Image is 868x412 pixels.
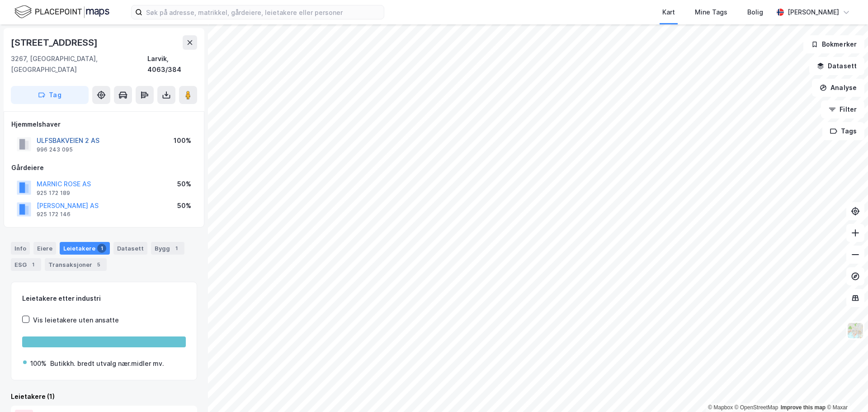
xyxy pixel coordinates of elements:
div: Transaksjoner [45,258,107,271]
div: Leietakere [60,242,110,255]
div: Bygg [151,242,184,255]
div: 5 [94,260,103,269]
div: ESG [11,258,41,271]
div: 3267, [GEOGRAPHIC_DATA], [GEOGRAPHIC_DATA] [11,53,147,75]
button: Bokmerker [803,35,864,53]
div: 50% [177,179,191,189]
div: Butikkh. bredt utvalg nær.midler mv. [50,358,164,369]
img: Z [847,322,864,339]
a: Mapbox [708,404,733,411]
div: 996 243 095 [37,146,73,153]
img: logo.f888ab2527a4732fd821a326f86c7f29.svg [14,4,109,20]
div: 50% [177,200,191,211]
div: Gårdeiere [11,162,197,173]
div: 925 172 189 [37,189,70,197]
button: Analyse [812,79,864,97]
div: 100% [174,135,191,146]
div: Kart [662,7,675,18]
div: [STREET_ADDRESS] [11,35,99,50]
div: Kontrollprogram for chat [823,369,868,412]
div: Vis leietakere uten ansatte [33,315,119,326]
div: Leietakere etter industri [22,293,186,304]
div: Eiere [33,242,56,255]
div: Hjemmelshaver [11,119,197,130]
input: Søk på adresse, matrikkel, gårdeiere, leietakere eller personer [142,5,384,19]
div: [PERSON_NAME] [788,7,839,18]
div: Mine Tags [695,7,727,18]
iframe: Chat Widget [823,369,868,412]
button: Filter [821,100,864,118]
a: OpenStreetMap [735,404,778,411]
div: Info [11,242,30,255]
button: Tag [11,86,89,104]
div: Datasett [113,242,147,255]
a: Improve this map [781,404,826,411]
div: Larvik, 4063/384 [147,53,197,75]
div: 1 [172,244,181,253]
div: 1 [28,260,38,269]
div: 1 [97,244,106,253]
button: Datasett [809,57,864,75]
div: Bolig [747,7,763,18]
div: 100% [30,358,47,369]
div: 925 172 146 [37,211,71,218]
button: Tags [822,122,864,140]
div: Leietakere (1) [11,391,197,402]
